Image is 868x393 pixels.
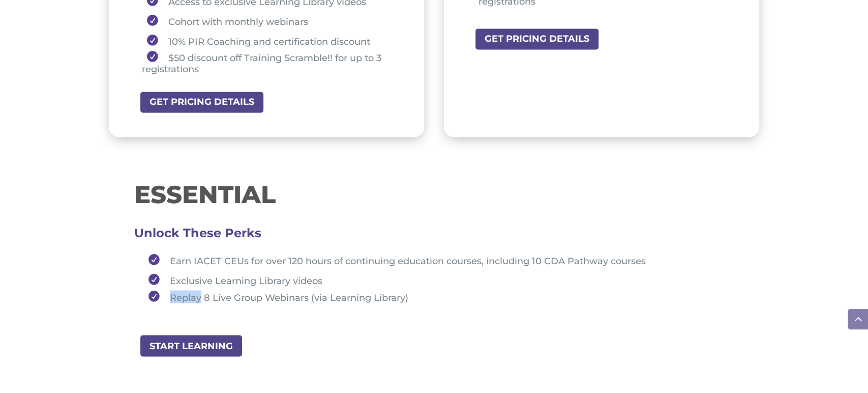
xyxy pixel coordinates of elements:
li: $50 discount off Training Scramble!! for up to 3 registrations [142,51,399,75]
h1: ESSENTIAL [134,182,734,212]
li: 10% PIR Coaching and certification discount [142,31,399,51]
li: Replay 8 Live Group Webinars (via Learning Library) [143,290,734,303]
li: Exclusive Learning Library videos [143,270,734,290]
a: GET PRICING DETAILS [139,91,264,114]
a: GET PRICING DETAILS [474,27,600,50]
span: Earn IACET CEUs for over 120 hours of continuing education courses, including 10 CDA Pathway courses [170,256,646,267]
li: Cohort with monthly webinars [142,11,399,31]
a: START LEARNING [139,334,243,357]
h3: Unlock These Perks [134,233,734,238]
